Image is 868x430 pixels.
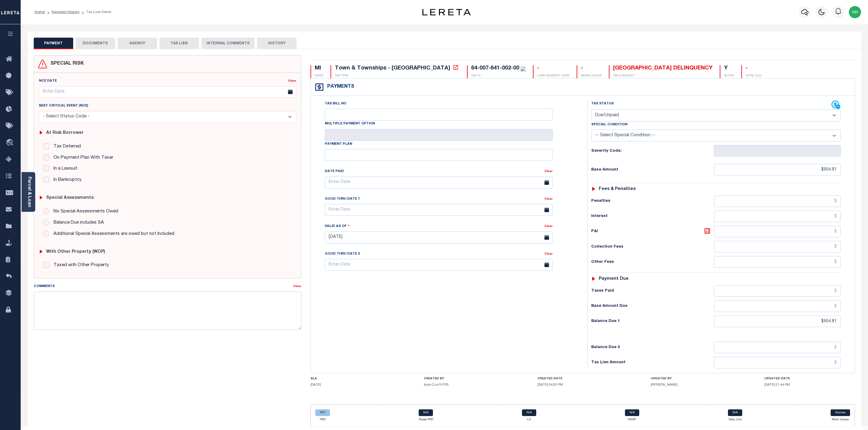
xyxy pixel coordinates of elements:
[118,38,157,49] button: AGENCY
[47,61,84,67] h4: SPECIAL RISK
[522,418,536,422] p: LD
[714,211,841,222] input: $
[849,6,861,18] img: svg+xml;base64,PHN2ZyB4bWxucz0iaHR0cDovL3d3dy53My5vcmcvMjAwMC9zdmciIHBvaW50ZXItZXZlbnRzPSJub25lIi...
[310,377,401,381] h4: SLA
[591,319,714,324] h6: Balance Due 1
[325,101,346,107] label: Tax Bill No
[315,409,330,416] a: RST
[50,154,113,161] label: On Payment Plan With Taxer
[599,276,629,282] h6: Payment due
[160,38,199,49] button: TAX LIEN
[591,149,714,154] h6: Severity Code:
[335,74,460,78] p: TAX TYPE
[728,418,742,422] p: Delq Ltrs
[831,409,850,416] a: Escrow
[591,260,714,265] h6: Other Fees
[613,74,712,78] p: DELQ AGENCY
[325,197,360,202] label: Good Thru Date 1
[325,223,350,229] label: Valid as Of
[257,38,297,49] button: HISTORY
[34,284,55,289] label: Comments
[831,418,850,422] p: Work Queue
[714,342,841,353] input: $
[50,219,104,226] label: Balance Due includes SA
[724,65,734,72] div: Y
[325,232,553,243] input: Enter Date
[537,383,628,387] h5: [DATE] 04:02 PM
[315,65,323,72] div: MI
[325,142,352,147] label: Payment Plan
[27,177,31,207] a: Parcel & Loan
[39,79,57,84] label: NCE Date
[46,195,94,201] h6: Special Assessments
[591,289,714,293] h6: Taxes Paid
[728,409,742,416] a: N/A
[325,121,375,127] label: Multiple Payment Option
[537,377,628,381] h4: CREATED DATE
[325,169,344,174] label: Date Paid
[651,377,742,381] h4: UPDATED BY
[714,226,841,237] input: $
[50,165,77,172] label: In a Lawsuit
[310,383,321,387] span: [DATE]
[424,377,515,381] h4: CREATED BY
[746,74,761,78] p: TOTAL DLQ
[35,10,45,14] a: Home
[724,74,734,78] p: ACTIVE
[613,65,712,72] div: [GEOGRAPHIC_DATA] DELINQUENCY
[591,122,627,127] label: Special Condition
[591,227,714,236] h6: P&I
[714,195,841,207] input: $
[324,84,354,90] h4: Payments
[714,256,841,268] input: $
[581,65,602,72] div: -
[325,177,553,188] input: Enter Date
[599,187,636,192] h6: Fees & Penalties
[471,66,519,71] div: 64-007-641-002-00
[591,360,714,365] h6: Tax Lien Amount
[325,252,360,257] label: Good Thru Date 2
[335,66,450,71] div: Town & Townships - [GEOGRAPHIC_DATA]
[591,245,714,249] h6: Collection Fees
[471,74,526,78] p: TAX ID
[315,418,330,422] p: TBR
[293,285,301,288] a: Clear
[714,164,841,175] input: $
[50,177,82,184] label: In Bankruptcy
[591,304,714,309] h6: Base Amount Due
[591,214,714,219] h6: Interest
[52,10,80,14] a: Payment History
[419,418,434,422] p: Payee PMT
[50,143,81,150] label: Tax Deferred
[325,204,553,216] input: Enter Date
[325,259,553,271] input: Enter Date
[714,316,841,327] input: $
[591,101,614,107] label: Tax Status
[714,285,841,297] input: $
[50,262,109,269] label: Taxed with Other Property
[581,74,602,78] p: WORK QUEUE
[288,80,296,83] a: Clear
[39,103,88,109] label: Next Critical Event (NCE)
[201,38,255,49] button: INTERNAL COMMENTS
[419,409,433,416] a: N/A
[764,377,855,381] h4: UPDATED DATE
[34,38,73,49] button: PAYMENT
[544,198,553,201] a: Clear
[76,38,115,49] button: DOCUMENTS
[714,300,841,312] input: $
[315,74,323,78] p: STATE
[46,130,84,136] h6: At Risk Borrower
[651,383,742,387] h5: [PERSON_NAME]
[591,199,714,204] h6: Penalties
[6,139,15,147] i: travel_explore
[46,249,105,255] h6: with Other Property (WOP)
[746,65,761,72] div: -
[544,252,553,256] a: Clear
[625,418,639,422] p: SNAP
[714,241,841,252] input: $
[50,208,118,215] label: No Special Assessments Owed
[50,231,174,238] label: Additional Special Assessments are owed but not Included
[764,383,855,387] h5: [DATE] 01:44 PM
[544,225,553,228] a: Clear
